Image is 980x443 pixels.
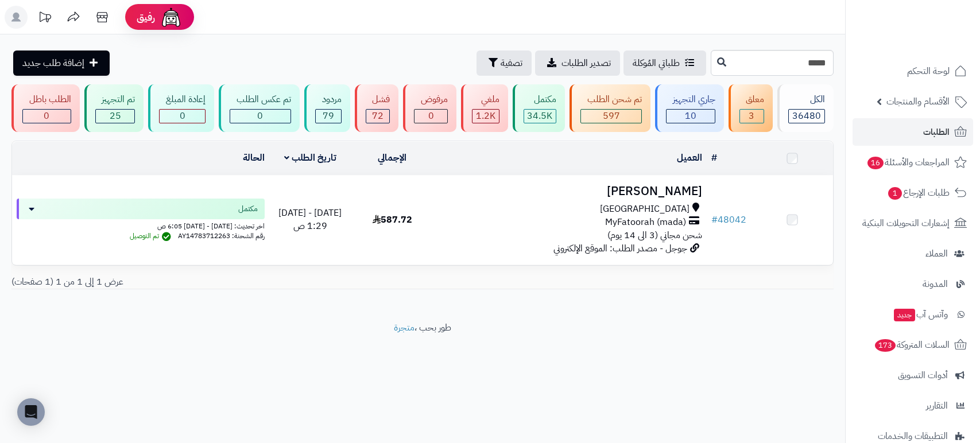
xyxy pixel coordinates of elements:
[378,151,406,165] a: الإجمالي
[788,93,825,106] div: الكل
[44,109,49,123] span: 0
[853,392,973,419] a: التقارير
[925,246,948,262] span: العملاء
[623,50,706,76] a: طلباتي المُوكلة
[278,206,342,233] span: [DATE] - [DATE] 1:29 ص
[740,110,764,123] div: 3
[159,93,206,106] div: إعادة المبلغ
[17,398,45,426] div: Open Intercom Messenger
[373,213,412,227] span: 587.72
[898,367,948,383] span: أدوات التسويق
[567,84,653,132] a: تم شحن الطلب 597
[137,10,155,24] span: رفيق
[366,93,390,106] div: فشل
[510,84,568,132] a: مكتمل 34.5K
[394,321,415,335] a: متجرة
[243,151,265,165] a: الحالة
[477,50,532,76] button: تصفية
[30,6,59,32] a: تحديثات المنصة
[23,110,71,123] div: 0
[887,185,950,201] span: طلبات الإرجاع
[438,185,702,198] h3: [PERSON_NAME]
[160,6,183,29] img: ai-face.png
[17,219,265,231] div: اخر تحديث: [DATE] - [DATE] 6:05 ص
[853,270,973,298] a: المدونة
[667,110,715,123] div: 10
[580,93,642,106] div: تم شحن الطلب
[96,110,135,123] div: 25
[893,306,948,322] span: وآتس آب
[476,109,495,123] span: 1.2K
[749,109,754,123] span: 3
[853,331,973,359] a: السلات المتروكة173
[323,109,334,123] span: 79
[472,93,499,106] div: ملغي
[561,56,611,70] span: تصدير الطلبات
[315,93,342,106] div: مردود
[180,109,185,123] span: 0
[894,309,915,321] span: جديد
[711,151,717,165] a: #
[853,301,973,328] a: وآتس آبجديد
[792,109,821,123] span: 36480
[178,231,265,241] span: رقم الشحنة: AY14783712263
[316,110,341,123] div: 79
[600,203,690,216] span: [GEOGRAPHIC_DATA]
[95,93,135,106] div: تم التجهيز
[603,109,620,123] span: 597
[677,151,702,165] a: العميل
[853,57,973,85] a: لوحة التحكم
[888,187,902,200] span: 1
[685,109,696,123] span: 10
[775,84,836,132] a: الكل36480
[853,118,973,146] a: الطلبات
[923,276,948,292] span: المدونة
[739,93,765,106] div: معلق
[238,203,258,215] span: مكتمل
[853,362,973,389] a: أدوات التسويق
[366,110,390,123] div: 72
[284,151,336,165] a: تاريخ الطلب
[867,157,884,169] span: 16
[607,228,702,242] span: شحن مجاني (3 الى 14 يوم)
[853,149,973,176] a: المراجعات والأسئلة16
[13,50,110,76] a: إضافة طلب جديد
[902,31,969,55] img: logo-2.png
[926,398,948,414] span: التقارير
[605,216,686,229] span: MyFatoorah (mada)
[230,110,290,123] div: 0
[711,213,718,227] span: #
[853,240,973,267] a: العملاء
[527,109,552,123] span: 34.5K
[524,110,556,123] div: 34528
[726,84,776,132] a: معلق 3
[853,179,973,207] a: طلبات الإرجاع1
[428,109,434,123] span: 0
[415,110,447,123] div: 0
[146,84,216,132] a: إعادة المبلغ 0
[553,242,687,255] span: جوجل - مصدر الطلب: الموقع الإلكتروني
[353,84,401,132] a: فشل 72
[633,56,680,70] span: طلباتي المُوكلة
[401,84,459,132] a: مرفوض 0
[472,110,499,123] div: 1166
[862,215,950,231] span: إشعارات التحويلات البنكية
[130,231,174,241] span: تم التوصيل
[110,109,121,123] span: 25
[581,110,641,123] div: 597
[524,93,557,106] div: مكتمل
[216,84,302,132] a: تم عكس الطلب 0
[886,94,950,110] span: الأقسام والمنتجات
[160,110,205,123] div: 0
[874,337,950,353] span: السلات المتروكة
[666,93,715,106] div: جاري التجهيز
[866,154,950,170] span: المراجعات والأسئلة
[414,93,448,106] div: مرفوض
[875,339,896,352] span: 173
[230,93,291,106] div: تم عكس الطلب
[22,56,84,70] span: إضافة طلب جديد
[302,84,353,132] a: مردود 79
[853,209,973,237] a: إشعارات التحويلات البنكية
[82,84,146,132] a: تم التجهيز 25
[923,124,950,140] span: الطلبات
